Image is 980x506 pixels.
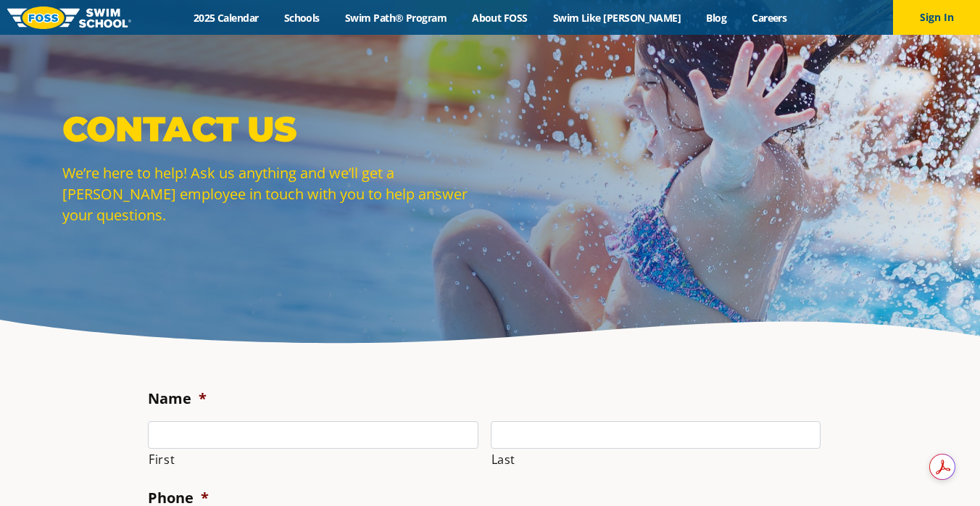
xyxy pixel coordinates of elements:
[694,11,739,25] a: Blog
[180,11,271,25] a: 2025 Calendar
[149,449,478,470] label: First
[739,11,800,25] a: Careers
[148,421,478,449] input: First name
[62,107,483,151] p: Contact Us
[7,7,131,29] img: FOSS Swim School Logo
[332,11,459,25] a: Swim Path® Program
[491,449,821,470] label: Last
[491,421,821,449] input: Last name
[271,11,332,25] a: Schools
[148,389,207,408] label: Name
[62,162,483,225] p: We’re here to help! Ask us anything and we’ll get a [PERSON_NAME] employee in touch with you to h...
[460,11,541,25] a: About FOSS
[540,11,694,25] a: Swim Like [PERSON_NAME]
